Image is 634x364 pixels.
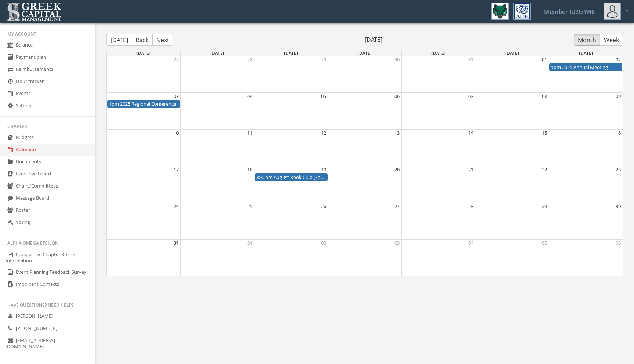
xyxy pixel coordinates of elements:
button: 16 [616,130,621,136]
button: 06 [616,240,621,247]
button: 12 [321,130,326,136]
a: Member ID: 93YH6 [535,0,604,23]
button: 23 [616,166,621,173]
button: 05 [542,240,547,247]
span: [DATE] [505,50,519,56]
button: 29 [542,203,547,210]
span: [PERSON_NAME] [16,313,53,319]
button: 07 [468,93,473,100]
div: Month View [106,50,623,277]
button: 29 [321,56,326,63]
button: 02 [321,240,326,247]
button: 27 [394,203,400,210]
button: 27 [174,56,179,63]
button: 01 [542,56,547,63]
button: Next [152,34,173,46]
button: 24 [174,203,179,210]
button: Week [600,34,623,46]
div: 2025 Annual Meeting [551,64,620,71]
span: [DATE] [284,50,298,56]
span: [DATE] [136,50,150,56]
div: 2025 Regional Conference [109,101,178,108]
button: 26 [321,203,326,210]
button: 25 [247,203,252,210]
button: 03 [174,93,179,100]
button: 30 [616,203,621,210]
button: 14 [468,130,473,136]
span: [DATE] [431,50,445,56]
span: [DATE] [579,50,593,56]
button: 03 [394,240,400,247]
button: 11 [247,130,252,136]
span: [DATE] [358,50,372,56]
button: 21 [468,166,473,173]
button: 05 [321,93,326,100]
button: 28 [247,56,252,63]
button: 19 [321,166,326,173]
button: 22 [542,166,547,173]
span: [DATE] [173,36,574,44]
div: August Book Club (Zoom) [256,174,326,181]
button: 28 [468,203,473,210]
button: 30 [394,56,400,63]
span: [DATE] [210,50,224,56]
button: [DATE] [106,34,132,46]
button: 15 [542,130,547,136]
button: 20 [394,166,400,173]
button: 08 [542,93,547,100]
button: 02 [616,56,621,63]
button: 18 [247,166,252,173]
button: 31 [174,240,179,247]
button: 13 [394,130,400,136]
button: 09 [616,93,621,100]
button: 04 [247,93,252,100]
button: Back [132,34,153,46]
button: 31 [468,56,473,63]
button: 06 [394,93,400,100]
button: Month [574,34,600,46]
button: 17 [174,166,179,173]
button: 01 [247,240,252,247]
button: 10 [174,130,179,136]
button: 04 [468,240,473,247]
